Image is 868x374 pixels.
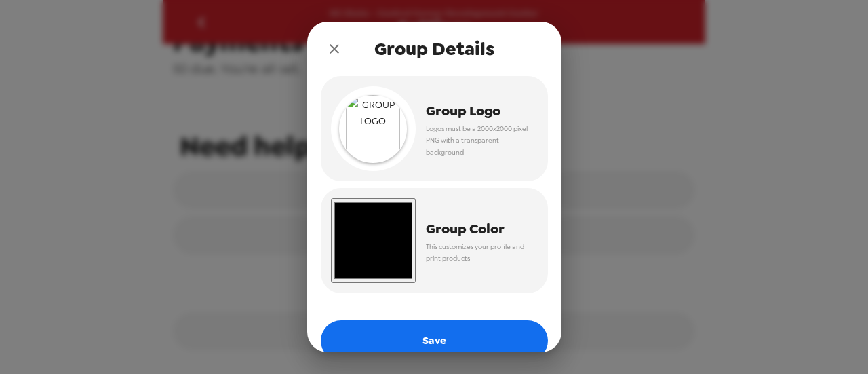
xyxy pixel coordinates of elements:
span: This customizes your profile and print products [426,241,528,265]
span: Logos must be a 2000x2000 pixel PNG with a transparent background [426,123,528,159]
img: group logo [339,95,407,163]
span: Group Color [426,217,528,241]
button: group logoGroup LogoLogos must be a 2000x2000 pixel PNG with a transparent background [321,76,548,181]
button: close [321,35,348,62]
span: Group Logo [426,99,528,123]
button: Save [321,320,548,361]
span: Group Details [374,37,494,61]
button: Group ColorThis customizes your profile and print products [321,188,548,293]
